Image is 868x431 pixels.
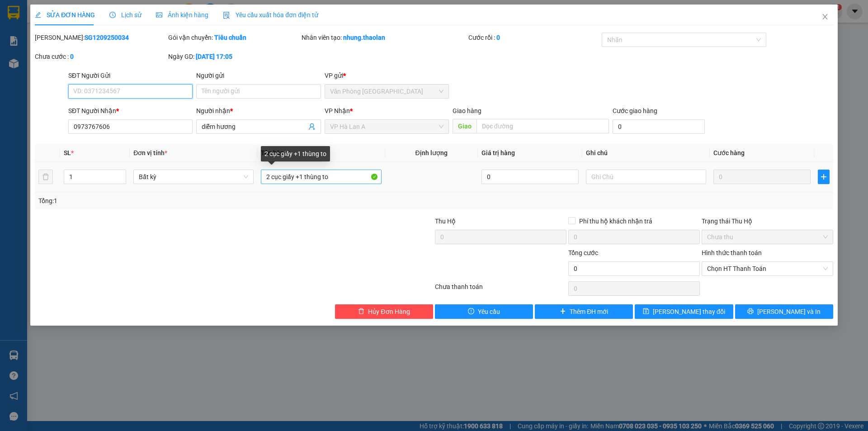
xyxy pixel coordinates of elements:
[139,170,248,184] span: Bất kỳ
[35,52,166,62] div: Chưa cước :
[643,308,649,315] span: save
[713,149,745,156] span: Cước hàng
[702,249,762,256] label: Hình thức thanh toán
[476,119,609,133] input: Dọc đường
[325,71,449,81] div: VP gửi
[35,33,166,43] div: [PERSON_NAME]:
[570,307,608,317] span: Thêm ĐH mới
[453,119,476,133] span: Giao
[168,52,300,62] div: Ngày GD:
[261,170,381,184] input: VD: Bàn, Ghế
[707,262,828,275] span: Chọn HT Thanh Toán
[68,106,193,116] div: SĐT Người Nhận
[156,11,208,19] span: Ảnh kiện hàng
[335,304,433,319] button: deleteHủy Đơn Hàng
[434,282,567,298] div: Chưa thanh toán
[302,33,467,43] div: Nhân viên tạo:
[818,170,830,184] button: plus
[435,218,456,225] span: Thu Hộ
[735,304,833,319] button: printer[PERSON_NAME] và In
[325,107,350,114] span: VP Nhận
[156,12,162,18] span: picture
[214,34,246,41] b: Tiêu chuẩn
[653,307,725,317] span: [PERSON_NAME] thay đổi
[223,12,230,19] img: icon
[707,230,828,244] span: Chưa thu
[613,107,657,114] label: Cước giao hàng
[747,308,754,315] span: printer
[330,85,443,98] span: Văn Phòng Sài Gòn
[343,34,385,41] b: nhung.thaolan
[468,308,474,315] span: exclamation-circle
[70,53,74,60] b: 0
[109,11,142,19] span: Lịch sử
[330,120,443,133] span: VP Hà Lan A
[453,107,481,114] span: Giao hàng
[85,34,129,41] b: SG1209250034
[435,304,533,319] button: exclamation-circleYêu cầu
[196,53,232,60] b: [DATE] 17:05
[496,34,500,41] b: 0
[196,71,321,81] div: Người gửi
[133,149,167,156] span: Đơn vị tính
[196,106,321,116] div: Người nhận
[308,123,316,130] span: user-add
[568,249,598,256] span: Tổng cước
[368,307,410,317] span: Hủy Đơn Hàng
[168,33,300,43] div: Gói vận chuyển:
[713,170,811,184] input: 0
[560,308,566,315] span: plus
[223,11,318,19] span: Yêu cầu xuất hóa đơn điện tử
[261,146,330,161] div: 2 cục giấy +1 thùng to
[38,170,53,184] button: delete
[35,12,41,18] span: edit
[468,33,600,43] div: Cước rồi :
[613,119,705,134] input: Cước giao hàng
[582,144,710,162] th: Ghi chú
[478,307,500,317] span: Yêu cầu
[68,71,193,81] div: SĐT Người Gửi
[812,5,838,30] button: Close
[64,149,71,156] span: SL
[635,304,733,319] button: save[PERSON_NAME] thay đổi
[586,170,706,184] input: Ghi Chú
[702,216,833,226] div: Trạng thái Thu Hộ
[38,196,335,206] div: Tổng: 1
[818,173,829,180] span: plus
[358,308,364,315] span: delete
[821,13,829,20] span: close
[109,12,116,18] span: clock-circle
[757,307,821,317] span: [PERSON_NAME] và In
[5,54,104,67] li: Thảo Lan
[576,216,656,226] span: Phí thu hộ khách nhận trả
[35,11,95,19] span: SỬA ĐƠN HÀNG
[5,67,104,80] li: In ngày: 16:08 12/09
[535,304,633,319] button: plusThêm ĐH mới
[415,149,448,156] span: Định lượng
[481,149,515,156] span: Giá trị hàng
